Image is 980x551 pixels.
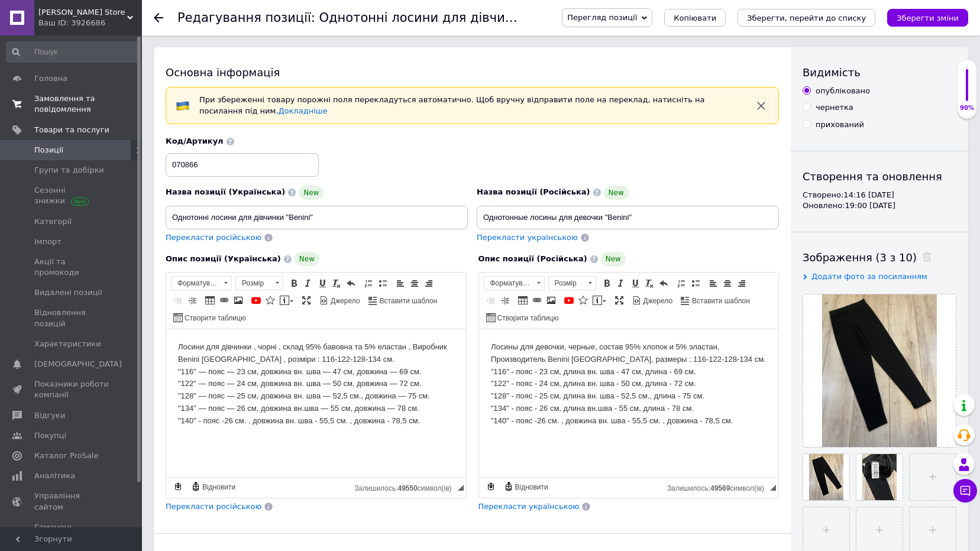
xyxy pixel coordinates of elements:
[200,482,235,492] span: Відновити
[34,93,109,115] span: Замовлення та повідомлення
[6,41,140,63] input: Пошук
[189,480,237,493] a: Відновити
[34,287,102,298] span: Видалені позиції
[643,277,656,290] a: Видалити форматування
[897,14,959,22] i: Зберегти зміни
[302,277,315,290] a: Курсив (Ctrl+I)
[287,277,300,290] a: Жирний (Ctrl+B)
[378,296,438,306] span: Вставити шаблон
[958,104,976,112] div: 90%
[601,252,626,266] span: New
[34,185,109,206] span: Сезонні знижки
[34,471,75,481] span: Аналітика
[477,233,578,242] span: Перекласти українською
[484,480,497,493] a: Зробити резервну копію зараз
[548,276,596,290] a: Розмір
[657,277,670,290] a: Повернути (Ctrl+Z)
[629,277,642,290] a: Підкреслений (Ctrl+U)
[816,102,853,113] div: чернетка
[667,481,770,492] div: Кiлькiсть символiв
[690,296,750,306] span: Вставити шаблон
[34,339,101,349] span: Характеристики
[34,359,122,370] span: [DEMOGRAPHIC_DATA]
[166,254,281,263] span: Опис позиції (Українська)
[166,233,261,242] span: Перекласти російською
[735,277,748,290] a: По правому краю
[604,186,629,200] span: New
[675,277,688,290] a: Вставити/видалити нумерований список
[34,522,109,543] span: Гаманець компанії
[367,294,439,307] a: Вставити шаблон
[803,250,956,265] div: Зображення (3 з 10)
[394,277,407,290] a: По лівому краю
[710,484,730,492] span: 49569
[344,277,357,290] a: Повернути (Ctrl+Z)
[738,9,875,27] button: Зберегти, перейти до списку
[397,484,417,492] span: 49550
[562,294,575,307] a: Додати відео з YouTube
[166,137,224,145] span: Код/Артикул
[166,187,285,196] span: Назва позиції (Українська)
[166,65,779,80] div: Основна інформація
[34,410,65,421] span: Відгуки
[484,276,545,290] a: Форматування
[513,482,548,492] span: Відновити
[172,277,220,290] span: Форматування
[278,106,327,115] a: Докладніше
[177,11,583,25] h1: Редагування позиції: Однотонні лосини для дівчинки "Benini"
[531,294,544,307] a: Вставити/Редагувати посилання (Ctrl+L)
[422,277,435,290] a: По правому краю
[545,294,558,307] a: Зображення
[953,479,977,503] button: Чат з покупцем
[477,187,590,196] span: Назва позиції (Російська)
[166,502,261,511] span: Перекласти російською
[34,73,67,84] span: Головна
[166,206,468,229] input: Наприклад, H&M жіноча сукня зелена 38 розмір вечірня максі з блискітками
[630,294,675,307] a: Джерело
[707,277,720,290] a: По лівому краю
[176,99,190,113] img: :flag-ua:
[600,277,613,290] a: Жирний (Ctrl+B)
[614,277,628,290] a: Курсив (Ctrl+I)
[34,216,72,227] span: Категорії
[721,277,734,290] a: По центру
[34,307,109,329] span: Відновлення позицій
[186,294,199,307] a: Збільшити відступ
[295,252,319,266] span: New
[816,86,870,96] div: опубліковано
[264,294,277,307] a: Вставити іконку
[567,13,637,22] span: Перегляд позиції
[458,485,464,491] span: Потягніть для зміни розмірів
[166,329,466,477] iframe: Редактор, A91BCC0D-CD33-496A-818A-B7EF1657B524
[362,277,375,290] a: Вставити/видалити нумерований список
[34,257,109,278] span: Акції та промокоди
[172,480,185,493] a: Зробити резервну копію зараз
[477,206,779,229] input: Наприклад, H&M жіноча сукня зелена 38 розмір вечірня максі з блискітками
[484,294,497,307] a: Зменшити відступ
[499,294,512,307] a: Збільшити відступ
[34,450,98,461] span: Каталог ProSale
[172,311,248,324] a: Створити таблицю
[376,277,389,290] a: Вставити/видалити маркований список
[34,236,62,247] span: Імпорт
[236,277,271,290] span: Розмір
[300,294,313,307] a: Максимізувати
[674,14,716,22] span: Копіювати
[484,311,561,324] a: Створити таблицю
[38,18,142,28] div: Ваш ID: 3926686
[770,485,776,491] span: Потягніть для зміни розмірів
[34,491,109,512] span: Управління сайтом
[613,294,626,307] a: Максимізувати
[957,59,977,119] div: 90% Якість заповнення
[199,95,704,115] span: При збереженні товару порожні поля перекладуться автоматично. Щоб вручну відправити поле на перек...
